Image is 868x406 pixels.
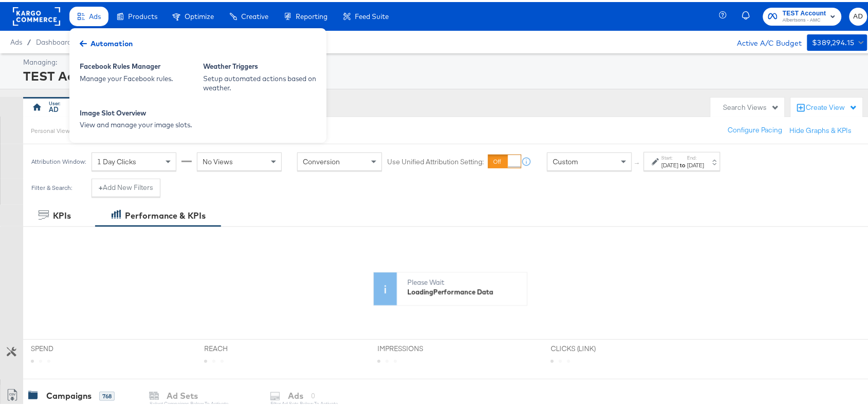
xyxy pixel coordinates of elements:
span: Conversion [303,155,340,164]
button: Configure Pacing [721,119,790,138]
div: [DATE] [688,159,704,167]
span: Feed Suite [355,10,389,18]
div: 768 [99,390,115,399]
span: Products [128,10,157,18]
div: Campaigns [46,388,92,400]
strong: + [99,181,103,190]
div: Managing: [23,55,865,65]
a: Dashboard [36,36,71,44]
button: +Add New Filters [92,177,160,195]
label: Start: [662,152,679,159]
div: KPIs [53,208,71,220]
div: TEST Account [23,65,865,83]
span: TEST Account [783,6,826,17]
div: AD [49,103,59,112]
div: Personal View Actions: [31,125,93,133]
div: Performance & KPIs [125,208,206,220]
div: Filter & Search: [31,182,73,189]
button: AD [849,6,867,24]
label: End: [688,152,704,159]
span: Creative [241,10,268,18]
span: Albertsons - AMC [783,14,826,23]
div: Search Views [724,101,780,110]
strong: to [679,159,688,167]
span: Ads [10,36,22,44]
span: Reporting [296,10,328,18]
div: $389,294.15 [812,34,855,47]
button: $389,294.15 [807,32,867,49]
span: AD [854,9,863,21]
span: Ads [89,10,101,18]
label: Use Unified Attribution Setting: [387,155,484,165]
span: ↑ [633,160,643,163]
span: 1 Day Clicks [97,155,136,164]
button: Hide Graphs & KPIs [790,124,852,133]
button: TEST AccountAlbertsons - AMC [763,6,842,24]
span: No Views [203,155,233,164]
span: / [22,36,36,44]
div: [DATE] [662,159,679,167]
span: Custom [553,155,578,164]
div: Attribution Window: [31,156,86,163]
span: Optimize [185,10,214,18]
div: Active A/C Budget [727,32,802,48]
div: Create View [806,101,858,111]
